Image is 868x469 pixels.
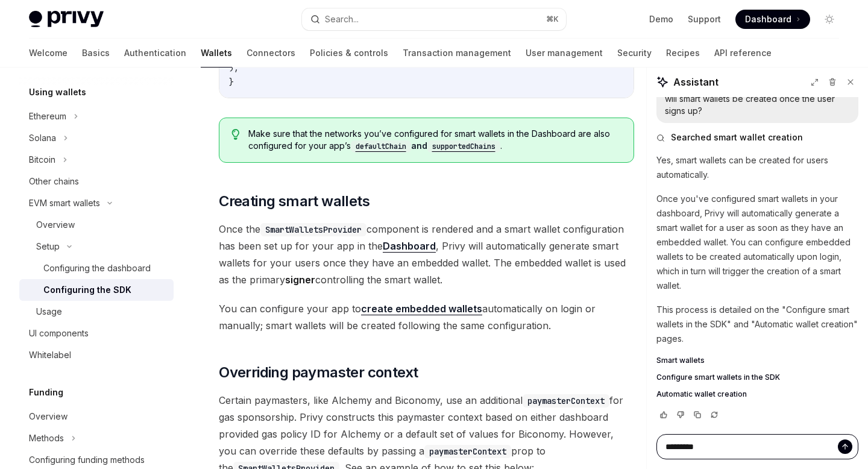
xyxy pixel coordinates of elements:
a: Smart wallets [656,356,858,365]
a: Configuring the dashboard [19,257,174,279]
a: create embedded wallets [361,303,482,315]
a: Other chains [19,171,174,192]
a: Wallets [201,39,232,68]
a: Policies & controls [310,39,388,68]
a: Overview [19,214,174,236]
a: Whitelabel [19,344,174,366]
svg: Tip [231,129,240,140]
a: Configure smart wallets in the SDK [656,373,858,382]
div: EVM smart wallets [29,196,100,210]
span: Configure smart wallets in the SDK [656,373,780,382]
div: Overview [36,218,75,232]
a: UI components [19,323,174,344]
div: Overview [29,409,68,424]
h5: Using wallets [29,85,86,99]
a: Automatic wallet creation [656,389,858,399]
a: Usage [19,301,174,323]
div: Other chains [29,174,79,189]
div: Ethereum [29,109,66,124]
div: Setup [36,239,60,254]
p: This process is detailed on the "Configure smart wallets in the SDK" and "Automatic wallet creati... [656,303,858,346]
a: Support [688,13,721,25]
button: Searched smart wallet creation [656,131,858,143]
div: Configuring funding methods [29,453,145,467]
button: Send message [838,439,852,454]
span: Overriding paymaster context [219,363,418,382]
a: Security [617,39,652,68]
span: ⌘ K [546,14,559,24]
span: } [229,77,234,87]
code: SmartWalletsProvider [260,223,366,236]
a: Welcome [29,39,68,68]
a: Demo [649,13,673,25]
div: Bitcoin [29,153,55,167]
div: Solana [29,131,56,145]
a: User management [526,39,603,68]
a: defaultChainandsupportedChains [351,140,500,151]
a: Basics [82,39,110,68]
p: Yes, smart wallets can be created for users automatically. [656,153,858,182]
span: Once the component is rendered and a smart wallet configuration has been set up for your app in t... [219,221,634,288]
img: light logo [29,11,104,28]
a: Transaction management [403,39,511,68]
div: UI components [29,326,89,341]
div: Configuring the SDK [43,283,131,297]
button: Toggle dark mode [820,10,839,29]
span: Searched smart wallet creation [671,131,803,143]
span: Assistant [673,75,719,89]
span: You can configure your app to automatically on login or manually; smart wallets will be created f... [219,300,634,334]
span: Creating smart wallets [219,192,370,211]
a: API reference [714,39,772,68]
h5: Funding [29,385,63,400]
a: Configuring the SDK [19,279,174,301]
button: Search...⌘K [302,8,565,30]
span: Dashboard [745,13,791,25]
div: Methods [29,431,64,445]
a: Authentication [124,39,186,68]
div: Usage [36,304,62,319]
a: Recipes [666,39,700,68]
div: Configuring the dashboard [43,261,151,275]
strong: signer [285,274,315,286]
a: Dashboard [735,10,810,29]
p: Once you've configured smart wallets in your dashboard, Privy will automatically generate a smart... [656,192,858,293]
a: Overview [19,406,174,427]
span: Smart wallets [656,356,705,365]
span: ); [229,62,239,73]
code: paymasterContext [523,394,609,408]
span: Make sure that the networks you’ve configured for smart wallets in the Dashboard are also configu... [248,128,621,153]
span: Automatic wallet creation [656,389,747,399]
a: Connectors [247,39,295,68]
div: Whitelabel [29,348,71,362]
div: Search... [325,12,359,27]
code: supportedChains [427,140,500,153]
a: Dashboard [383,240,436,253]
div: will smart wallets be created once the user signs up? [665,93,850,117]
code: defaultChain [351,140,411,153]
